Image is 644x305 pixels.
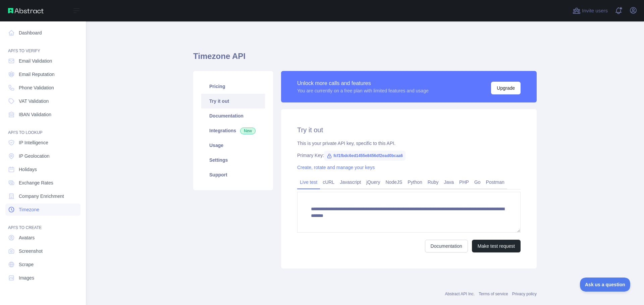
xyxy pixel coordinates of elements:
span: fcf1fbdc6ed1455e8456df2ead0bcaa6 [324,151,406,161]
a: Java [441,177,457,187]
a: Avatars [5,232,80,244]
a: Javascript [337,177,364,187]
div: API'S TO CREATE [5,217,80,230]
h2: Try it out [297,125,521,135]
div: Primary Key: [297,152,521,159]
span: Company Enrichment [19,193,64,200]
span: Phone Validation [19,84,54,91]
a: Timezone [5,204,80,216]
span: Exchange Rates [19,179,53,186]
span: IP Geolocation [19,153,50,159]
span: IBAN Validation [19,111,51,118]
a: Pricing [201,79,265,94]
a: Email Reputation [5,68,80,80]
span: Images [19,275,34,281]
span: Screenshot [19,248,43,254]
span: Holidays [19,166,37,173]
a: PHP [457,177,472,187]
a: Company Enrichment [5,190,80,202]
button: Upgrade [491,82,521,94]
a: Integrations New [201,123,265,138]
a: Create, rotate and manage your keys [297,165,375,170]
a: Holidays [5,163,80,175]
a: Exchange Rates [5,177,80,189]
a: Screenshot [5,245,80,257]
div: API'S TO VERIFY [5,40,80,54]
a: Scrape [5,258,80,271]
span: IP Intelligence [19,139,48,146]
span: Scrape [19,261,34,268]
a: Dashboard [5,27,80,39]
a: IP Geolocation [5,150,80,162]
div: This is your private API key, specific to this API. [297,140,521,147]
a: cURL [320,177,337,187]
span: Invite users [582,7,608,15]
div: You are currently on a free plan with limited features and usage [297,87,429,94]
span: Timezone [19,206,39,213]
a: Try it out [201,94,265,108]
span: New [240,128,256,134]
a: NodeJS [383,177,405,187]
a: jQuery [364,177,383,187]
a: Documentation [425,240,468,252]
a: Usage [201,138,265,153]
span: Email Reputation [19,71,55,78]
a: Abstract API Inc. [445,292,475,296]
span: VAT Validation [19,98,49,104]
a: Settings [201,153,265,167]
div: Unlock more calls and features [297,79,429,87]
span: Avatars [19,234,35,241]
a: Privacy policy [512,292,537,296]
a: Phone Validation [5,82,80,94]
a: IP Intelligence [5,137,80,149]
a: Postman [483,177,507,187]
a: Ruby [425,177,441,187]
a: Go [472,177,483,187]
a: Support [201,167,265,182]
a: IBAN Validation [5,108,80,121]
a: Python [405,177,425,187]
a: Email Validation [5,55,80,67]
a: Live test [297,177,320,187]
iframe: Toggle Customer Support [580,278,631,292]
a: Terms of service [479,292,508,296]
span: Email Validation [19,58,52,64]
a: VAT Validation [5,95,80,107]
a: Documentation [201,108,265,123]
div: API'S TO LOOKUP [5,122,80,135]
button: Invite users [571,5,609,16]
img: Abstract API [8,8,44,13]
a: Images [5,272,80,284]
button: Make test request [472,240,521,252]
h1: Timezone API [193,51,537,67]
